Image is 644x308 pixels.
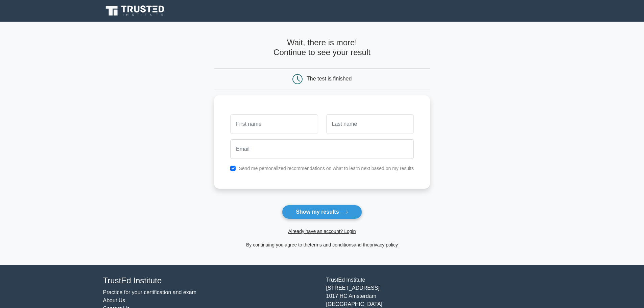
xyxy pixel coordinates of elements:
h4: TrustEd Institute [103,276,318,286]
button: Show my results [282,205,362,219]
a: Practice for your certification and exam [103,289,197,295]
input: First name [230,114,318,134]
a: About Us [103,298,125,303]
a: terms and conditions [310,242,354,247]
h4: Wait, there is more! Continue to see your result [214,38,430,57]
label: Send me personalized recommendations on what to learn next based on my results [239,166,414,171]
input: Email [230,139,414,159]
div: By continuing you agree to the and the [210,241,434,249]
a: privacy policy [369,242,398,247]
div: The test is finished [307,76,352,81]
input: Last name [326,114,414,134]
a: Already have an account? Login [288,229,356,234]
